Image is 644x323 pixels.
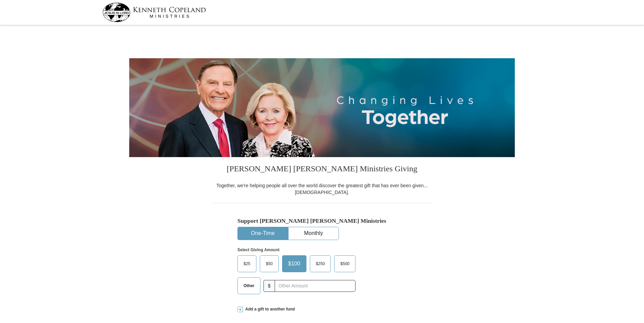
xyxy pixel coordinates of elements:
[337,259,353,269] span: $500
[212,157,432,182] h3: [PERSON_NAME] [PERSON_NAME] Ministries Giving
[289,227,339,240] button: Monthly
[237,247,279,252] strong: Select Giving Amount
[212,182,432,196] div: Together, we're helping people all over the world discover the greatest gift that has ever been g...
[263,280,275,292] span: $
[237,217,407,224] h5: Support [PERSON_NAME] [PERSON_NAME] Ministries
[240,281,258,291] span: Other
[275,280,355,292] input: Other Amount
[285,259,304,269] span: $100
[243,306,295,312] span: Add a gift to another fund
[313,259,328,269] span: $250
[102,3,206,22] img: kcm-header-logo.svg
[262,259,276,269] span: $50
[240,259,254,269] span: $25
[238,227,288,240] button: One-Time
